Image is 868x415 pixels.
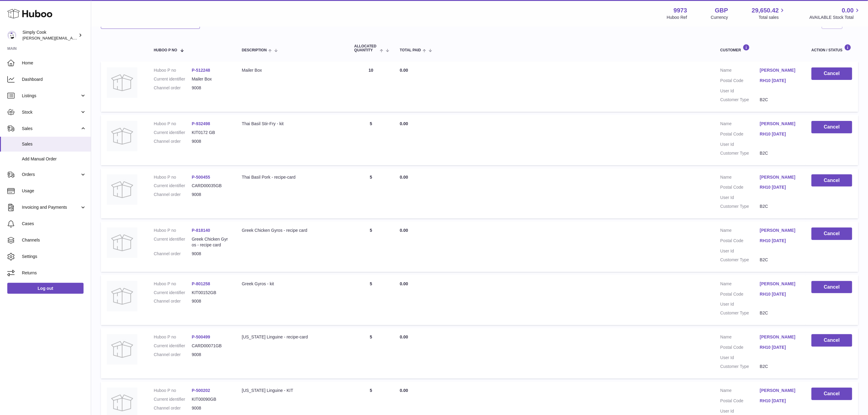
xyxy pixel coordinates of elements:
[22,93,80,99] span: Listings
[242,174,342,180] div: Thai Basil Pork - recipe-card
[760,121,799,127] a: [PERSON_NAME]
[192,290,230,296] dd: KIT00152GB
[400,175,408,180] span: 0.00
[720,97,760,103] dt: Customer Type
[242,67,342,73] div: Mailer Box
[720,44,799,52] div: Customer
[720,301,760,307] dt: User Id
[720,345,760,352] dt: Postal Code
[192,139,230,144] dd: 9008
[154,290,192,296] dt: Current identifier
[242,48,267,52] span: Description
[22,221,86,227] span: Cases
[22,188,86,194] span: Usage
[7,31,16,40] img: emma@simplycook.com
[400,121,408,126] span: 0.00
[192,352,230,358] dd: 9008
[720,388,760,395] dt: Name
[760,97,799,103] dd: B2C
[720,228,760,235] dt: Name
[760,257,799,263] dd: B2C
[720,174,760,182] dt: Name
[760,184,799,190] a: RH10 [DATE]
[809,6,861,20] a: 0.00 AVAILABLE Stock Total
[154,334,192,340] dt: Huboo P no
[760,238,799,244] a: RH10 [DATE]
[22,237,86,243] span: Channels
[107,67,137,98] img: no-photo.jpg
[400,228,408,233] span: 0.00
[154,67,192,73] dt: Huboo P no
[107,334,137,365] img: no-photo.jpg
[348,61,394,112] td: 10
[720,121,760,128] dt: Name
[720,291,760,299] dt: Postal Code
[760,228,799,233] a: [PERSON_NAME]
[760,364,799,369] dd: B2C
[720,238,760,245] dt: Postal Code
[715,6,728,15] strong: GBP
[22,172,80,177] span: Orders
[107,174,137,205] img: no-photo.jpg
[760,281,799,287] a: [PERSON_NAME]
[154,236,192,248] dt: Current identifier
[348,115,394,165] td: 5
[720,248,760,254] dt: User Id
[107,228,137,258] img: no-photo.jpg
[154,396,192,402] dt: Current identifier
[760,150,799,156] dd: B2C
[400,281,408,286] span: 0.00
[7,283,84,294] a: Log out
[400,48,421,52] span: Total paid
[107,281,137,311] img: no-photo.jpg
[22,270,86,276] span: Returns
[154,388,192,393] dt: Huboo P no
[154,183,192,189] dt: Current identifier
[348,221,394,272] td: 5
[720,204,760,209] dt: Customer Type
[720,67,760,75] dt: Name
[354,44,378,52] span: ALLOCATED Quantity
[720,142,760,147] dt: User Id
[242,388,342,393] div: [US_STATE] Linguine - KIT
[760,334,799,340] a: [PERSON_NAME]
[760,291,799,297] a: RH10 [DATE]
[154,139,192,144] dt: Channel order
[192,405,230,411] dd: 9008
[192,251,230,257] dd: 9008
[242,281,342,287] div: Greek Gyros - kit
[400,334,408,339] span: 0.00
[154,298,192,304] dt: Channel order
[760,388,799,393] a: [PERSON_NAME]
[711,15,728,20] div: Currency
[811,228,852,240] button: Cancel
[760,67,799,73] a: [PERSON_NAME]
[720,78,760,85] dt: Postal Code
[192,76,230,82] dd: Mailer Box
[242,121,342,127] div: Thai Basil Stir-Fry - kit
[154,251,192,257] dt: Channel order
[192,334,210,339] a: P-500499
[154,48,177,52] span: Huboo P no
[192,388,210,393] a: P-500202
[811,388,852,400] button: Cancel
[22,109,80,115] span: Stock
[720,131,760,139] dt: Postal Code
[192,68,210,73] a: P-512248
[760,345,799,350] a: RH10 [DATE]
[192,183,230,189] dd: CARD00035GB
[760,204,799,209] dd: B2C
[192,396,230,402] dd: KIT00090GB
[192,192,230,197] dd: 9008
[154,76,192,82] dt: Current identifier
[348,328,394,379] td: 5
[192,236,230,248] dd: Greek Chicken Gyros - recipe card
[720,334,760,341] dt: Name
[242,228,342,233] div: Greek Chicken Gyros - recipe card
[22,77,86,82] span: Dashboard
[154,281,192,287] dt: Huboo P no
[760,174,799,180] a: [PERSON_NAME]
[154,343,192,349] dt: Current identifier
[192,298,230,304] dd: 9008
[22,126,80,132] span: Sales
